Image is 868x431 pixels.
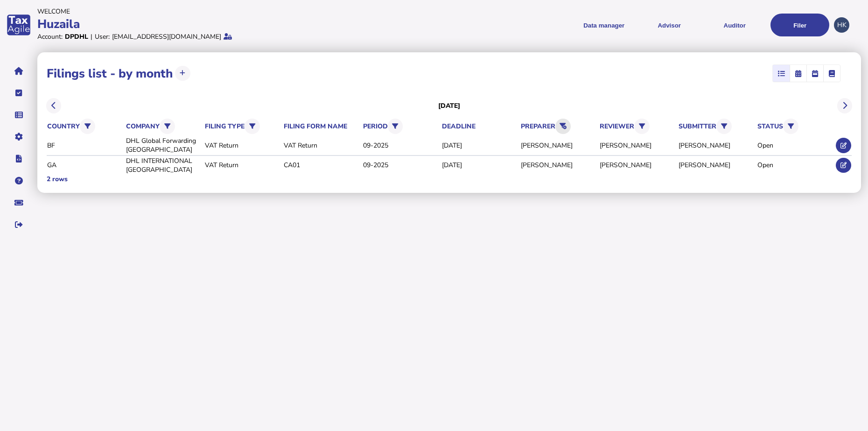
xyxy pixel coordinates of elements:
[679,161,754,170] div: [PERSON_NAME]
[600,161,675,170] div: [PERSON_NAME]
[823,65,840,82] mat-button-toggle: Ledger
[363,161,439,170] div: 09-2025
[436,14,830,36] menu: navigate products
[705,14,764,36] button: Auditor
[757,161,833,170] div: Open
[555,119,571,134] button: Reset
[837,98,853,113] button: Next
[284,161,359,170] div: CA01
[757,141,833,150] div: Open
[679,141,754,150] div: [PERSON_NAME]
[836,158,851,173] button: Edit
[521,141,596,150] div: [PERSON_NAME]
[806,65,823,82] mat-button-toggle: Calendar week view
[47,65,173,82] h1: Filings list - by month
[442,161,518,170] div: [DATE]
[47,141,123,150] div: BF
[204,117,281,136] th: filing type
[438,101,461,110] h3: [DATE]
[9,83,28,103] button: Tasks
[520,117,597,136] th: preparer
[834,17,849,33] div: Profile settings
[716,119,732,134] button: Filter
[205,161,280,170] div: VAT Return
[9,127,28,147] button: Manage settings
[91,32,92,41] div: |
[65,32,88,41] div: DPDHL
[574,14,633,36] button: Shows a dropdown of Data manager options
[37,32,63,41] div: Account:
[224,33,232,40] i: Protected by 2-step verification
[521,161,596,170] div: [PERSON_NAME]
[388,119,403,134] button: Filter
[126,156,202,174] div: DHL INTERNATIONAL [GEOGRAPHIC_DATA]
[9,171,28,191] button: Help pages
[836,138,851,153] button: Edit
[9,61,28,81] button: Home
[46,98,62,113] button: Previous
[790,65,806,82] mat-button-toggle: Calendar month view
[783,119,798,134] button: Filter
[283,121,360,131] th: filing form name
[37,16,431,32] div: Huzaila
[205,141,280,150] div: VAT Return
[9,193,28,212] button: Raise a support ticket
[773,65,790,82] mat-button-toggle: List view
[770,14,829,36] button: Filer
[757,117,833,136] th: status
[284,141,359,150] div: VAT Return
[363,141,439,150] div: 09-2025
[363,117,439,136] th: period
[126,136,202,154] div: DHL Global Forwarding [GEOGRAPHIC_DATA]
[37,7,431,16] div: Welcome
[442,141,518,150] div: [DATE]
[245,119,260,134] button: Filter
[47,161,123,170] div: GA
[9,215,28,234] button: Sign out
[47,117,123,136] th: country
[9,149,28,169] button: Developer hub links
[126,117,202,136] th: company
[95,32,110,41] div: User:
[634,119,650,134] button: Filter
[80,119,95,134] button: Filter
[175,66,190,81] button: Upload transactions
[441,121,518,131] th: deadline
[9,105,28,125] button: Data manager
[599,117,676,136] th: reviewer
[600,141,675,150] div: [PERSON_NAME]
[112,32,221,41] div: [EMAIL_ADDRESS][DOMAIN_NAME]
[640,14,699,36] button: Shows a dropdown of VAT Advisor options
[160,119,175,134] button: Filter
[47,175,68,184] div: 2 rows
[15,115,23,115] i: Data manager
[678,117,755,136] th: submitter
